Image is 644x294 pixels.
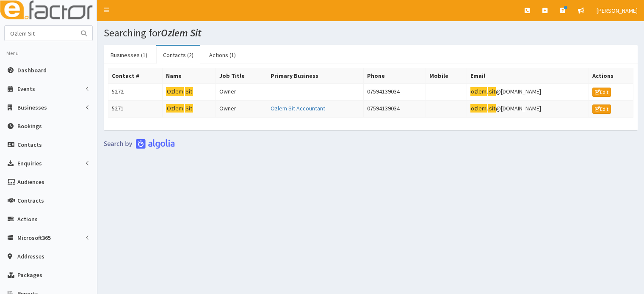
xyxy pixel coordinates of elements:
[363,84,426,101] td: 07594139034
[470,104,487,113] mark: ozlem
[271,104,325,112] a: Ozlem Sit Accountant
[161,26,201,39] i: Ozlem Sit
[216,100,267,117] td: Owner
[467,84,589,101] td: . @[DOMAIN_NAME]
[589,68,633,84] th: Actions
[163,68,216,84] th: Name
[363,68,426,84] th: Phone
[156,46,200,64] a: Contacts (2)
[104,139,175,149] img: search-by-algolia-light-background.png
[17,234,51,242] span: Microsoft365
[17,215,38,223] span: Actions
[592,104,611,114] a: Edit
[108,84,163,101] td: 5272
[216,84,267,101] td: Owner
[17,85,35,93] span: Events
[202,46,243,64] a: Actions (1)
[104,46,154,64] a: Businesses (1)
[166,87,184,96] mark: Ozlem
[488,104,496,113] mark: sit
[17,159,42,167] span: Enquiries
[467,68,589,84] th: Email
[104,27,638,38] h1: Searching for
[216,68,267,84] th: Job Title
[166,104,184,113] mark: Ozlem
[470,87,487,96] mark: ozlem
[267,68,363,84] th: Primary Business
[17,253,44,260] span: Addresses
[185,104,193,113] mark: Sit
[185,87,193,96] mark: Sit
[17,178,44,186] span: Audiences
[17,271,42,279] span: Packages
[592,88,611,97] a: Edit
[17,122,42,130] span: Bookings
[108,68,163,84] th: Contact #
[597,7,638,14] span: [PERSON_NAME]
[488,87,496,96] mark: sit
[17,197,44,204] span: Contracts
[108,100,163,117] td: 5271
[5,26,76,41] input: Search...
[363,100,426,117] td: 07594139034
[17,104,47,111] span: Businesses
[17,66,47,74] span: Dashboard
[426,68,467,84] th: Mobile
[467,100,589,117] td: . @[DOMAIN_NAME]
[17,141,42,148] span: Contacts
